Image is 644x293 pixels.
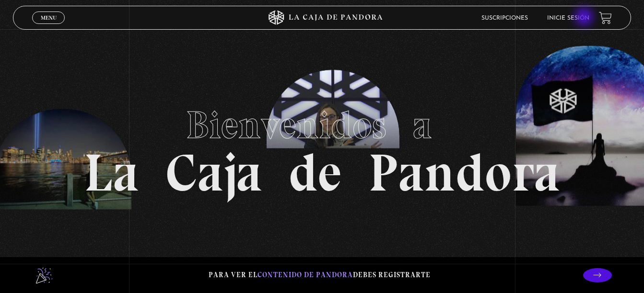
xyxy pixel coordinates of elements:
[209,269,431,282] p: Para ver el debes registrarte
[481,15,528,21] a: Suscripciones
[37,23,60,30] span: Cerrar
[547,15,589,21] a: Inicie sesión
[599,11,612,24] a: View your shopping cart
[41,15,57,21] span: Menu
[258,270,353,279] span: contenido de Pandora
[186,102,458,148] span: Bienvenidos a
[84,94,560,199] h1: La Caja de Pandora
